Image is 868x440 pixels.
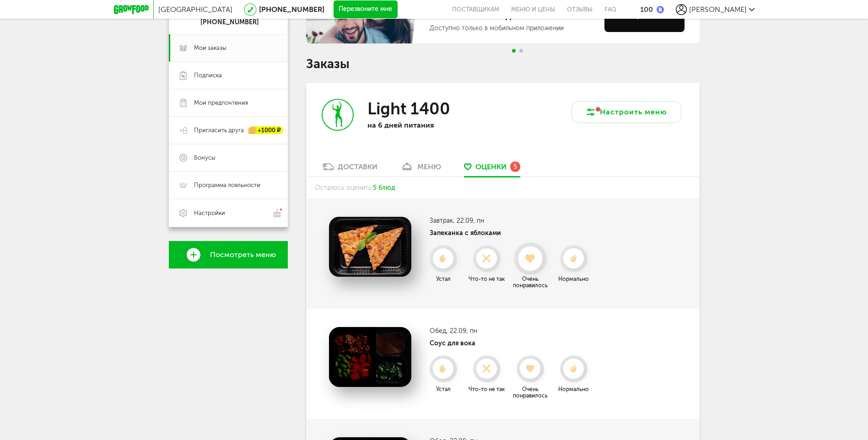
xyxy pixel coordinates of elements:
[373,184,395,192] span: 5 блюд
[318,162,382,177] a: Доставки
[423,386,464,392] div: Устал
[194,71,222,80] span: Подписка
[466,386,507,392] div: Что-то не так
[194,209,225,217] span: Настройки
[430,229,594,237] h4: Запеканка с яблоками
[396,162,446,177] a: меню
[200,18,267,27] div: [PHONE_NUMBER]
[657,6,664,13] img: bonus_b.cdccf46.png
[169,89,288,117] a: Мои предпочтения
[169,117,288,144] a: Пригласить друга +1000 ₽
[417,162,441,171] div: меню
[194,126,244,134] span: Пригласить друга
[367,121,486,129] p: на 6 дней питания
[446,327,477,335] span: , 22.09, пн
[510,276,551,289] div: Очень понравилось
[329,217,411,277] img: Запеканка с яблоками
[430,217,594,225] h3: Завтрак
[259,5,324,14] a: [PHONE_NUMBER]
[248,127,283,134] div: +1000 ₽
[169,144,288,172] a: Бонусы
[169,62,288,89] a: Подписка
[329,327,411,387] img: Соус для вока
[430,327,594,335] h3: Обед
[169,34,288,62] a: Мои заказы
[430,339,594,347] h4: Соус для вока
[367,99,450,118] h3: Light 1400
[338,162,377,171] div: Доставки
[553,386,594,392] div: Нормально
[194,99,248,107] span: Мои предпочтения
[194,154,216,162] span: Бонусы
[512,49,516,53] span: Go to slide 1
[640,5,653,14] div: 100
[453,217,484,225] span: , 22.09, пн
[306,58,700,70] h1: Заказы
[475,162,507,171] span: Оценки
[510,161,520,172] div: 5
[430,24,597,33] div: Доступно только в мобильном приложении
[210,251,276,259] span: Посмотреть меню
[459,162,525,177] a: Оценки 5
[466,276,507,282] div: Что-то не так
[306,177,700,199] div: Осталось оценить:
[194,44,226,52] span: Мои заказы
[158,5,232,14] span: [GEOGRAPHIC_DATA]
[553,276,594,282] div: Нормально
[423,276,464,282] div: Устал
[571,101,681,123] button: Настроить меню
[169,172,288,199] a: Программа лояльности
[510,386,551,399] div: Очень понравилось
[194,181,260,189] span: Программа лояльности
[169,241,288,268] a: Посмотреть меню
[689,5,747,14] span: [PERSON_NAME]
[334,0,398,19] button: Перезвоните мне
[519,49,523,53] span: Go to slide 2
[169,199,288,227] a: Настройки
